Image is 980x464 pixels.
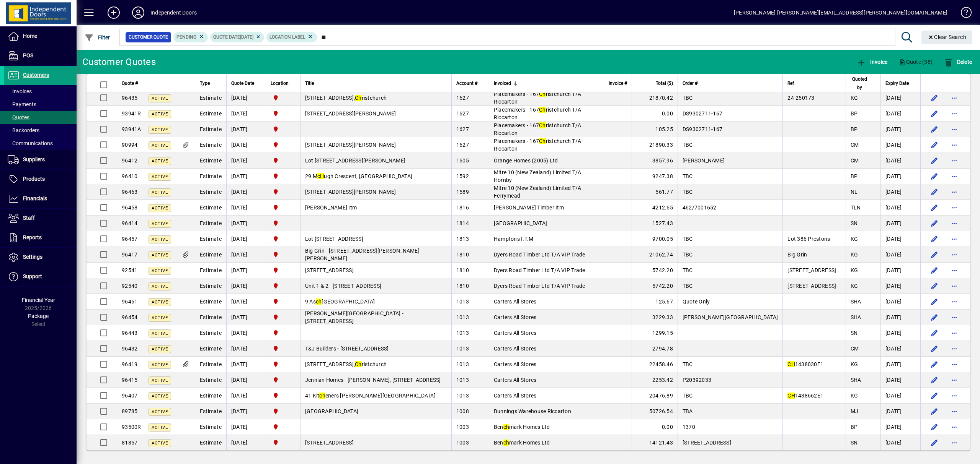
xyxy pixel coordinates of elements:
span: 1013 [456,299,469,305]
div: Quoted by [851,75,876,92]
td: 4212.65 [632,200,678,216]
span: Pending [176,34,196,40]
a: Backorders [4,124,77,137]
span: 1627 [456,142,469,148]
span: SHA [851,299,861,305]
td: 5742.20 [632,263,678,278]
span: Hamptons I.T.M [494,236,534,242]
span: Invoiced [494,79,511,88]
span: 93941A [122,126,141,132]
td: [DATE] [880,216,920,231]
span: DS9302711-167 [683,126,722,132]
span: Christchurch [271,203,296,212]
span: Suppliers [23,156,45,162]
span: Invoice [857,59,887,65]
a: Knowledge Base [955,2,970,26]
span: Active [152,143,168,148]
app-page-header-button: Convert to invoice [849,55,895,69]
td: 5742.20 [632,278,678,294]
td: [DATE] [880,137,920,153]
span: Christchurch [271,219,296,227]
span: Customer Quote [129,33,168,41]
span: Backorders [8,127,39,133]
span: Home [23,33,37,39]
td: [DATE] [880,200,920,216]
span: NL [851,189,858,195]
button: More options [948,233,960,245]
span: Estimate [200,299,222,305]
td: [DATE] [226,278,266,294]
td: [DATE] [880,169,920,184]
button: More options [948,107,960,120]
span: Estimate [200,110,222,117]
span: Lot 386 Prestons [787,236,830,242]
span: 1627 [456,110,469,117]
span: Christchurch [271,188,296,196]
button: Edit [928,389,941,402]
span: 462/7001652 [683,204,717,211]
span: TBC [683,189,693,195]
em: ch [316,299,322,305]
a: Settings [4,248,77,267]
span: Active [152,253,168,258]
button: Quote (38) [895,55,936,69]
span: [PERSON_NAME] Timber Itm [494,204,564,211]
button: Edit [928,264,941,276]
td: [DATE] [226,247,266,263]
span: 1810 [456,251,469,258]
button: More options [948,436,960,449]
a: Quotes [4,111,77,124]
span: 1814 [456,220,469,226]
app-page-header-button: Delete selection [936,55,980,69]
button: Edit [928,217,941,229]
span: 29 M ugh Crescent, [GEOGRAPHIC_DATA] [305,173,412,179]
button: Edit [928,421,941,433]
span: Active [152,300,168,305]
span: Orange Homes (2005) Ltd [494,157,558,164]
span: BP [851,110,858,117]
button: Edit [928,123,941,135]
span: Quote Date [231,79,254,88]
div: Customer Quotes [82,56,156,68]
button: More options [948,311,960,323]
span: Account # [456,79,477,88]
span: Christchurch [271,250,296,259]
span: Estimate [200,142,222,148]
span: 96417 [122,251,137,258]
span: 96414 [122,220,137,226]
button: More options [948,374,960,386]
td: 21870.42 [632,90,678,106]
button: Delete [942,55,974,69]
span: 90994 [122,142,137,148]
span: Christchurch [271,109,296,118]
button: Edit [928,358,941,370]
span: Placemakers - 167 ristchurch T/A Riccarton [494,138,581,152]
span: Active [152,206,168,211]
button: More options [948,139,960,151]
span: 1816 [456,204,469,211]
span: Estimate [200,95,222,101]
button: Edit [928,295,941,308]
span: TBC [683,236,693,242]
span: [STREET_ADDRESS][PERSON_NAME] [305,142,396,148]
span: Active [152,127,168,132]
span: Financials [23,195,47,201]
td: 9700.05 [632,231,678,247]
span: Order # [683,79,697,88]
span: [STREET_ADDRESS][PERSON_NAME] [305,189,396,195]
span: Christchurch [271,141,296,149]
button: Clear [921,31,973,44]
span: Estimate [200,189,222,195]
span: [DATE] [240,34,253,40]
span: TLN [851,204,861,211]
a: Products [4,170,77,189]
button: More options [948,405,960,417]
td: [DATE] [880,90,920,106]
span: Quoted by [851,75,869,92]
button: More options [948,186,960,198]
a: Support [4,267,77,286]
button: Edit [928,170,941,182]
span: Mitre 10 (New Zealand) Limited T/A Hornby [494,169,581,183]
em: Ch [539,107,546,113]
span: Active [152,174,168,179]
